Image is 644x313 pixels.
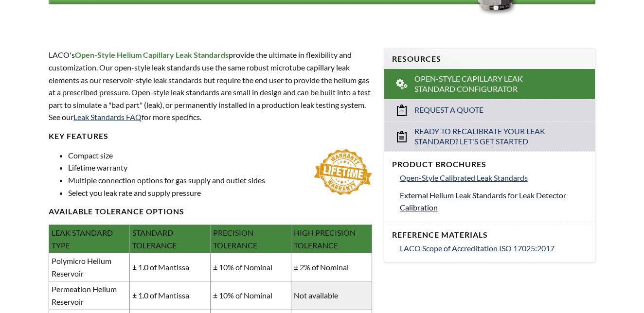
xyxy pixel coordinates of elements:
[294,228,356,250] span: HIGH PRECISION TOLERANCE
[400,191,566,212] span: External Helium Leak Standards for Leak Detector Calibration
[68,174,372,187] li: Multiple connection options for gas supply and outlet sides
[49,131,372,141] h4: Key FEATURES
[384,121,595,152] a: Ready to Recalibrate Your Leak Standard? Let's Get Started
[400,189,587,214] a: External Helium Leak Standards for Leak Detector Calibration
[400,242,587,255] a: LACO Scope of Accreditation ISO 17025:2017
[291,253,372,281] td: ± 2% of Nominal
[75,50,229,59] strong: Open-Style Helium Capillary Leak Standards
[210,281,291,310] td: ± 10% of Nominal
[130,281,211,310] td: ± 1.0 of Mantissa
[68,187,372,199] li: Select you leak rate and supply pressure
[130,253,211,281] td: ± 1.0 of Mantissa
[213,228,257,250] span: PRECISION TOLERANCE
[68,149,372,162] li: Compact size
[400,172,587,184] a: Open-Style Calibrated Leak Standards
[49,207,372,217] h4: available Tolerance options
[392,54,587,64] h4: Resources
[73,112,142,122] a: Leak Standards FAQ
[52,228,113,250] span: LEAK STANDARD TYPE
[414,105,483,115] span: Request a Quote
[291,281,372,310] td: Not available
[400,243,555,253] span: LACO Scope of Accreditation ISO 17025:2017
[392,159,587,170] h4: Product Brochures
[49,50,75,59] span: LACO's
[49,281,130,310] td: Permeation Helium Reservoir
[384,69,595,99] a: Open-Style Capillary Leak Standard Configurator
[49,253,130,281] td: Polymicro Helium Reservoir
[68,161,372,174] li: Lifetime warranty
[49,49,372,123] p: provide the ultimate in flexibility and customization. Our open-style leak standards use the same...
[132,228,177,250] span: STANDARD TOLERANCE
[314,149,372,195] img: lifetime-warranty.jpg
[400,173,528,182] span: Open-Style Calibrated Leak Standards
[414,126,564,147] span: Ready to Recalibrate Your Leak Standard? Let's Get Started
[392,230,587,240] h4: Reference Materials
[210,253,291,281] td: ± 10% of Nominal
[414,74,564,94] span: Open-Style Capillary Leak Standard Configurator
[384,99,595,121] a: Request a Quote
